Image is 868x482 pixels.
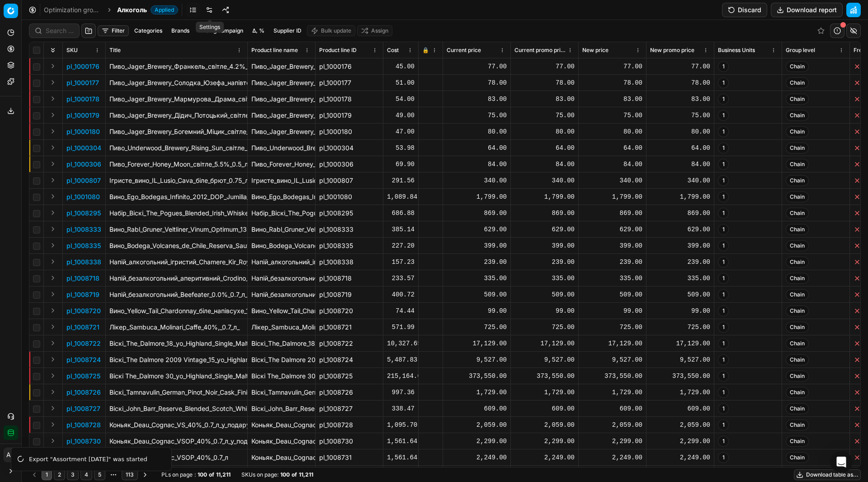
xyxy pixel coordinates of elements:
div: 64.00 [447,143,507,153]
div: Лікер_Sambuca_Molinari_Caffe_40%,_0.7_л_ [251,323,311,332]
span: Chain [786,61,809,72]
span: 1 [718,126,729,137]
button: pl_1008726 [66,388,101,397]
span: 1 [718,305,729,316]
div: 725.00 [514,323,575,332]
div: pl_1008719 [319,290,379,299]
p: Пиво_Forever_Honey_Moon_світле_5.5%_0.5_л_з/б [109,160,244,169]
button: Expand [47,419,58,430]
div: 385.14 [387,225,415,234]
strong: 11,211 [216,471,231,478]
div: 869.00 [447,209,507,218]
button: Expand [47,272,58,283]
div: 629.00 [447,225,507,234]
button: Expand [47,93,58,104]
button: pl_1000179 [66,111,99,120]
span: Chain [786,338,809,349]
div: 17,129.00 [514,339,575,348]
div: 99.00 [582,306,642,315]
p: Вино_Bodega_Volcanes_de_Chile_Reserva_Sauvig_Blanc_13%_біле_сухе_0.75_л [109,241,244,250]
span: 1 [718,175,729,186]
div: 83.00 [582,95,642,104]
div: Пиво_Forever_Honey_Moon_світле_5.5%_0.5_л_з/б [251,160,311,169]
div: 335.00 [447,274,507,283]
span: Chain [786,354,809,365]
button: Expand [47,289,58,300]
div: pl_1000176 [319,62,379,71]
div: Вино_Yellow_Tail_Chardonnay_біле_напівсухе_13%,_0.187_л_ [251,306,311,315]
span: 1 [718,224,729,235]
div: Вино_Ego_Bodegas_Infinito_2012_DOP_Jumilla_червоне_сухе_0.75_л [251,192,311,201]
div: 84.00 [582,160,642,169]
div: 51.00 [387,78,415,87]
span: Applied [151,5,178,14]
div: 399.00 [582,241,642,250]
div: Набір_Віскі_The_Pogues_Blended_Irish_Whiskey_40%,_0.7_л_+_склянка_290_мл_в_подарунковій_упаковці [251,209,311,218]
div: 340.00 [650,176,710,185]
div: 629.00 [514,225,575,234]
p: Напій_безалкогольний_аперитивний_Crodino_0.175_л_х_3_шт. [109,274,244,283]
div: 239.00 [447,258,507,267]
div: pl_1000179 [319,111,379,120]
button: Expand [47,158,58,169]
div: Напій_безалкогольний_Beefeater_0.0%_0.7_л_ [251,290,311,299]
div: 157.23 [387,258,415,267]
strong: 11,211 [299,471,313,478]
div: 509.00 [447,290,507,299]
span: Chain [786,322,809,333]
button: pl_1008335 [66,241,101,250]
div: 84.00 [514,160,575,169]
p: pl_1008728 [66,420,101,430]
button: Expand [47,305,58,316]
span: Current promo price [514,47,566,54]
div: 83.00 [650,95,710,104]
button: Supplier ID [270,25,305,36]
button: pl_1008727 [66,404,100,413]
div: pl_1008720 [319,306,379,315]
div: 399.00 [650,241,710,250]
button: Expand [47,175,58,186]
p: Набір_Віскі_The_Pogues_Blended_Irish_Whiskey_40%,_0.7_л_+_склянка_290_мл_в_подарунковій_упаковці [109,209,244,218]
div: 509.00 [582,290,642,299]
div: pl_1000306 [319,160,379,169]
div: 78.00 [582,78,642,87]
div: 47.00 [387,127,415,136]
span: Chain [786,143,809,153]
p: Пиво_Jager_Brewery_Богемний_Міцик_світле_5.1%_0.5_л_з/б [109,127,244,136]
div: 233.57 [387,274,415,283]
div: Пиво_Jager_Brewery_Богемний_Міцик_світле_5.1%_0.5_л_з/б [251,127,311,136]
button: Expand [47,256,58,267]
div: 629.00 [582,225,642,234]
button: Assign [357,25,392,36]
button: pl_1008730 [66,437,101,446]
div: 291.56 [387,176,415,185]
button: pl_1000177 [66,78,99,87]
button: Brands [168,25,193,36]
span: 1 [718,354,729,365]
div: 84.00 [447,160,507,169]
span: New price [582,47,609,54]
div: 99.00 [447,306,507,315]
span: 1 [718,289,729,300]
button: Bulk update [307,25,355,36]
div: 869.00 [582,209,642,218]
span: 1 [718,240,729,251]
p: Віскі_The Dalmore 2009 Vintage_15_yo_Highland_Single_Malt_Scotch_Whisky 48.9%_0.7_л [109,355,244,364]
button: Download report [771,3,843,17]
span: Cost [387,47,399,54]
div: 1,799.00 [650,192,710,201]
p: Напій_алкогольний_ігристий_Chamere_Kir_Royal_на_основі_вина_10.5_%_напівсолодкий_рожевий_0.2_л [109,258,244,267]
div: 340.00 [582,176,642,185]
span: АП [4,448,18,462]
p: pl_1000306 [66,160,101,169]
p: Пиво_Jager_Brewery_Франкель_світле_4.2%_0.5_л_з/б [109,62,244,71]
div: 80.00 [582,127,642,136]
span: 1 [718,273,729,284]
button: Expand [47,61,58,72]
div: 686.88 [387,209,415,218]
div: 69.90 [387,160,415,169]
